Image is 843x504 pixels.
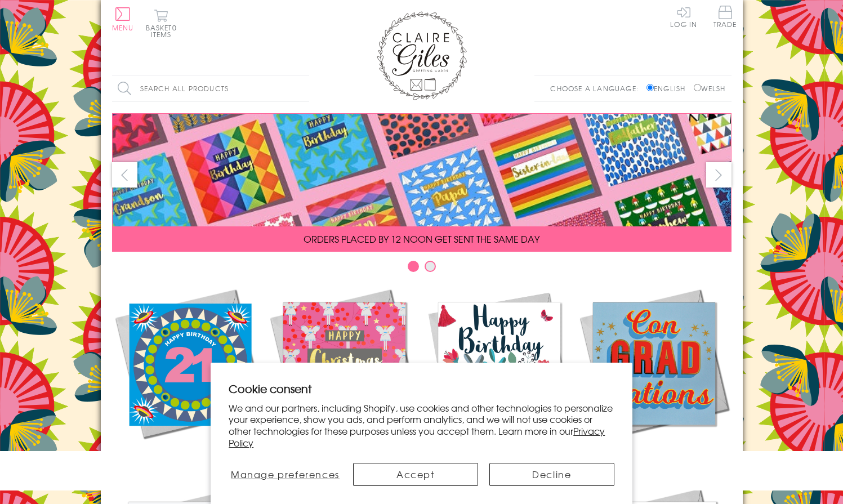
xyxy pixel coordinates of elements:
[646,83,691,93] label: English
[112,23,134,33] span: Menu
[229,463,341,486] button: Manage preferences
[489,463,614,486] button: Decline
[267,286,422,463] a: Christmas
[353,463,478,486] button: Accept
[550,83,644,93] p: Choose a language:
[298,76,309,101] input: Search
[229,424,605,449] a: Privacy Policy
[112,162,137,188] button: prev
[425,261,436,272] button: Carousel Page 2
[713,6,737,30] a: Trade
[112,76,309,101] input: Search all products
[112,7,134,31] button: Menu
[377,11,467,100] img: Claire Giles Greetings Cards
[229,402,614,449] p: We and our partners, including Shopify, use cookies and other technologies to personalize your ex...
[694,83,726,93] label: Welsh
[625,449,683,463] span: Academic
[112,260,732,278] div: Carousel Pagination
[146,9,177,38] button: Basket0 items
[577,286,732,463] a: Academic
[304,232,539,246] span: ORDERS PLACED BY 12 NOON GET SENT THE SAME DAY
[231,467,340,481] span: Manage preferences
[422,286,577,463] a: Birthdays
[713,6,737,28] span: Trade
[646,84,654,91] input: English
[670,6,697,28] a: Log In
[694,84,701,91] input: Welsh
[152,449,226,463] span: New Releases
[408,261,419,272] button: Carousel Page 1 (Current Slide)
[112,286,267,463] a: New Releases
[706,162,732,188] button: next
[229,381,614,396] h2: Cookie consent
[151,23,177,39] span: 0 items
